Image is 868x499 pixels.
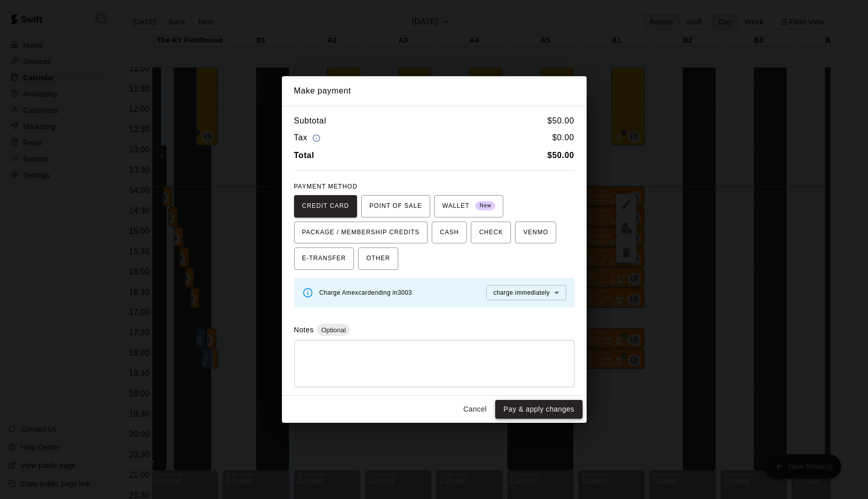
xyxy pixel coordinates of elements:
[366,251,390,267] span: OTHER
[317,326,349,334] span: Optional
[471,222,511,244] button: CHECK
[369,198,422,214] span: POINT OF SALE
[358,247,398,270] button: OTHER
[294,131,324,145] h6: Tax
[361,195,430,217] button: POINT OF SALE
[434,195,504,217] button: WALLET New
[432,222,467,244] button: CASH
[294,222,428,244] button: PACKAGE / MEMBERSHIP CREDITS
[319,289,412,296] span: Charge Amex card ending in 3003
[302,225,420,241] span: PACKAGE / MEMBERSHIP CREDITS
[493,289,550,296] span: charge immediately
[440,225,459,241] span: CASH
[302,251,346,267] span: E-TRANSFER
[515,222,556,244] button: VENMO
[552,131,574,145] h6: $ 0.00
[548,151,574,160] b: $ 50.00
[523,225,548,241] span: VENMO
[442,198,496,214] span: WALLET
[479,225,503,241] span: CHECK
[294,247,355,270] button: E-TRANSFER
[302,198,349,214] span: CREDIT CARD
[459,400,491,419] button: Cancel
[294,151,314,160] b: Total
[294,114,327,128] h6: Subtotal
[495,400,582,419] button: Pay & apply changes
[294,183,358,190] span: PAYMENT METHOD
[475,199,495,213] span: New
[294,195,358,217] button: CREDIT CARD
[282,76,587,106] h2: Make payment
[548,114,574,128] h6: $ 50.00
[294,326,314,334] label: Notes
